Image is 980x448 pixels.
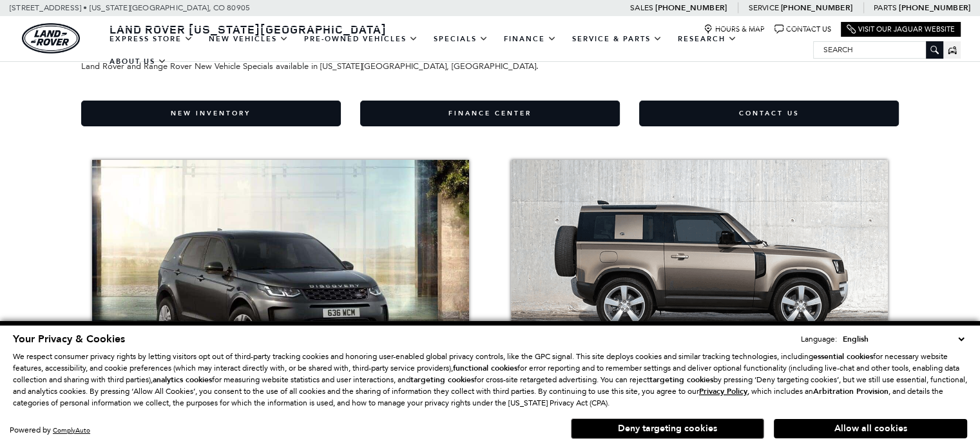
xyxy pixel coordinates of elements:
[360,101,620,126] a: Finance Center
[153,375,212,385] strong: analytics cookies
[813,351,873,362] strong: essential cookies
[801,335,837,343] div: Language:
[102,50,175,73] a: About Us
[426,28,496,50] a: Specials
[699,386,747,396] u: Privacy Policy
[22,23,80,54] img: Land Rover
[92,160,469,372] img: 2025 Discovery Sport
[410,375,474,385] strong: targeting cookies
[13,351,967,409] p: We respect consumer privacy rights by letting visitors opt out of third-party tracking cookies an...
[102,28,813,73] nav: Main Navigation
[102,21,394,37] a: Land Rover [US_STATE][GEOGRAPHIC_DATA]
[748,3,778,12] span: Service
[899,3,970,13] a: [PHONE_NUMBER]
[81,101,341,126] a: New Inventory
[774,24,831,34] a: Contact Us
[630,3,653,12] span: Sales
[10,426,90,434] div: Powered by
[874,3,897,12] span: Parts
[110,21,387,37] span: Land Rover [US_STATE][GEOGRAPHIC_DATA]
[704,24,765,34] a: Hours & Map
[296,28,426,50] a: Pre-Owned Vehicles
[571,418,764,439] button: Deny targeting cookies
[22,23,80,54] a: land-rover
[840,333,967,346] select: Language Select
[13,332,125,346] span: Your Privacy & Cookies
[453,363,517,373] strong: functional cookies
[10,3,250,12] a: [STREET_ADDRESS] • [US_STATE][GEOGRAPHIC_DATA], CO 80905
[781,3,852,13] a: [PHONE_NUMBER]
[511,160,888,371] img: New 2025 Defender 90
[102,28,201,50] a: EXPRESS STORE
[655,3,727,13] a: [PHONE_NUMBER]
[813,386,889,396] strong: Arbitration Provision
[699,387,747,396] a: Privacy Policy
[639,101,899,126] a: Contact Us
[53,426,90,434] a: ComplyAuto
[496,28,564,50] a: Finance
[814,42,943,57] input: Search
[670,28,745,50] a: Research
[847,24,955,34] a: Visit Our Jaguar Website
[774,419,967,438] button: Allow all cookies
[649,375,713,385] strong: targeting cookies
[201,28,296,50] a: New Vehicles
[564,28,670,50] a: Service & Parts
